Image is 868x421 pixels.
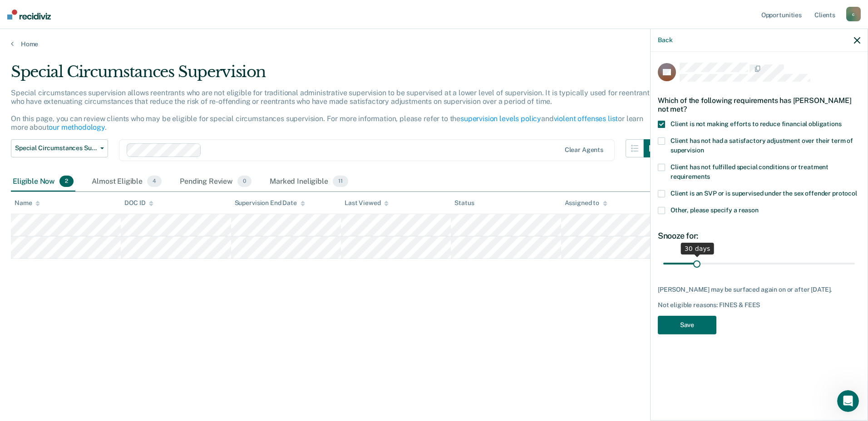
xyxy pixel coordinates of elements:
div: Not eligible reasons: FINES & FEES [658,301,860,309]
div: [PERSON_NAME] may be surfaced again on or after [DATE]. [658,286,860,294]
span: Other, please specify a reason [671,206,759,214]
span: 2 [59,176,74,187]
div: Assigned to [565,199,607,207]
div: Clear agents [565,146,603,154]
div: Special Circumstances Supervision [11,63,662,88]
div: Supervision End Date [235,199,305,207]
div: Almost Eligible [90,172,163,192]
div: Status [454,199,474,207]
a: supervision levels policy [460,114,541,123]
a: Home [11,40,857,48]
button: Save [658,316,716,334]
div: 30 days [681,243,714,255]
span: Client is not making efforts to reduce financial obligations [671,120,842,127]
div: Pending Review [178,172,253,192]
a: violent offenses list [554,114,618,123]
span: 11 [333,176,348,187]
span: 4 [147,176,162,187]
img: Recidiviz [7,10,51,20]
div: Marked Ineligible [268,172,350,192]
div: Which of the following requirements has [PERSON_NAME] not met? [658,89,860,121]
span: Client has not fulfilled special conditions or treatment requirements [671,163,829,180]
div: c [846,7,861,21]
span: 0 [237,176,252,187]
span: Special Circumstances Supervision [15,144,97,152]
div: DOC ID [124,199,153,207]
span: Client has not had a satisfactory adjustment over their term of supervision [671,137,853,154]
div: Snooze for: [658,231,860,241]
span: Client is an SVP or is supervised under the sex offender protocol [671,190,857,197]
p: Special circumstances supervision allows reentrants who are not eligible for traditional administ... [11,88,653,132]
button: Back [658,36,672,44]
iframe: Intercom live chat [837,390,859,412]
div: Name [15,199,40,207]
div: Eligible Now [11,172,75,192]
div: Last Viewed [345,199,389,207]
a: our methodology [49,123,105,132]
